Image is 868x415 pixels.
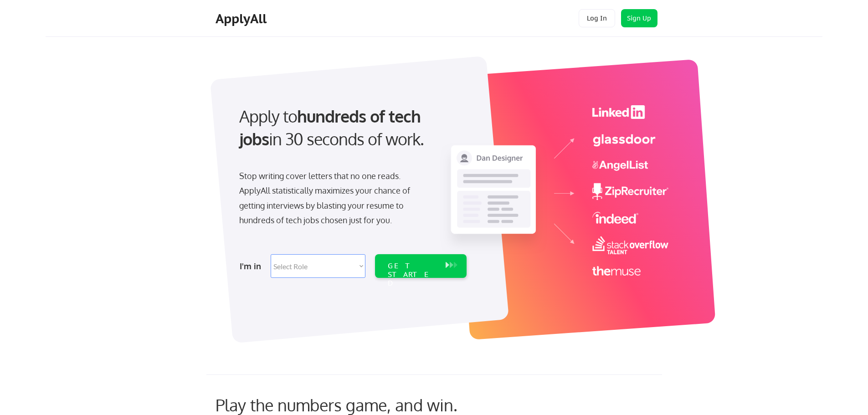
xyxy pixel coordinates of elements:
[239,169,426,228] div: Stop writing cover letters that no one reads. ApplyAll statistically maximizes your chance of get...
[579,9,615,27] button: Log In
[216,395,498,415] div: Play the numbers game, and win.
[216,11,269,26] div: ApplyAll
[388,261,437,288] div: GET STARTED
[239,105,463,151] div: Apply to in 30 seconds of work.
[621,9,657,27] button: Sign Up
[240,259,265,273] div: I'm in
[239,106,425,149] strong: hundreds of tech jobs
